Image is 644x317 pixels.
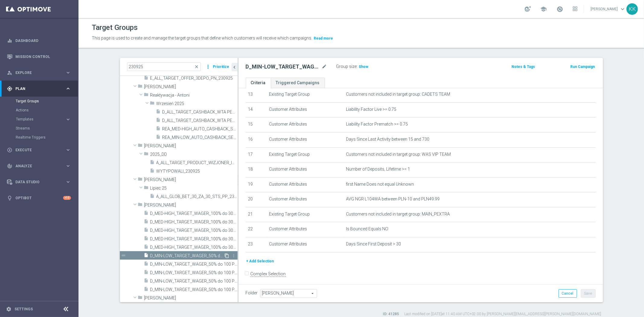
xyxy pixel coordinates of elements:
div: gps_fixed Plan keyboard_arrow_right [7,86,71,91]
i: folder [138,143,143,150]
button: lightbulb Optibot +10 [7,196,71,200]
span: Days Since First Deposit > 30 [346,242,401,247]
a: Dashboard [15,33,71,49]
a: Mission Control [15,49,71,65]
td: 13 [246,88,267,103]
span: Customers not included in target group: WAS VIP TEAM [346,152,451,157]
span: This page is used to create and manage the target groups that define which customers will receive... [92,36,312,40]
i: mode_edit [322,63,327,70]
div: +10 [63,196,71,200]
i: person_search [7,70,12,75]
td: 19 [246,177,267,192]
i: insert_drive_file [144,287,149,293]
i: insert_drive_file [150,194,155,200]
div: Templates [16,117,65,121]
td: Customer Attributes [267,192,344,207]
i: folder [144,151,149,158]
a: Triggered Campaigns [271,78,325,88]
div: Actions [16,106,78,115]
button: Templates keyboard_arrow_right [16,117,71,122]
td: Customer Attributes [267,237,344,252]
i: settings [6,306,11,312]
div: KK [626,3,638,15]
div: Data Studio [7,179,65,185]
i: folder [138,177,143,184]
div: Execute [7,147,65,153]
i: folder [144,92,149,99]
span: close [194,64,199,69]
span: D_ALL_TARGET_CASHBACK_WTA PEKIN 50% do 300 PLN blokada_230925 [162,110,238,115]
div: Dashboard [7,33,71,49]
button: Run Campaign [570,63,595,70]
td: Customer Attributes [267,117,344,133]
span: Number of Deposits, Lifetime >= 1 [346,167,410,172]
a: Streams [16,126,63,131]
span: Tomasz K. [144,296,238,301]
td: 22 [246,222,267,237]
i: insert_drive_file [144,278,149,285]
i: keyboard_arrow_right [65,147,71,153]
div: Realtime Triggers [16,133,78,142]
i: insert_drive_file [144,270,149,277]
span: D_MED-HIGH_TARGET_WAGER_100% do 300 PLN_PTLW_230925_PUSH [150,228,238,233]
button: Mission Control [7,54,71,59]
a: Settings [14,307,33,311]
i: Duplicate Target group [225,253,229,258]
span: REA_MIN-LOW_AUTO_CASHBACK_SEMI 50% do 100 PLN push_230925 [162,135,238,140]
i: folder [144,185,149,192]
button: person_search Explore keyboard_arrow_right [7,70,71,75]
i: gps_fixed [7,86,12,91]
span: Data Studio [15,180,65,184]
button: Notes & Tags [511,63,536,70]
td: Customer Attributes [267,222,344,237]
td: 23 [246,237,267,252]
span: A_ALL_TARGET_PRODUCT_WIZJONER_INAPP_230925 [156,160,238,165]
span: Liability Factor Live >= 0.75 [346,107,396,112]
a: Optibot [15,190,63,206]
span: D_MIN-LOW_TARGET_WAGER_50% do 100 PLN_PTLW_230925_SMS [150,287,238,292]
span: D_MIN-LOW_TARGET_WAGER_50% do 100 PLN_PTLW_230925_PUSH [150,270,238,275]
td: 20 [246,192,267,207]
i: insert_drive_file [144,261,149,268]
div: track_changes Analyze keyboard_arrow_right [7,164,71,168]
button: Cancel [559,289,577,298]
span: Dawid K. [144,177,238,182]
span: first Name Does not equal Unknown [346,182,414,187]
h1: Target Groups [92,23,138,32]
button: Save [581,289,596,298]
i: insert_drive_file [144,219,149,226]
a: Realtime Triggers [16,135,63,140]
td: 14 [246,102,267,117]
div: Explore [7,70,65,75]
i: insert_drive_file [144,75,149,82]
span: Liability Factor Prematch >= 0.75 [346,122,408,127]
span: D_MED-HIGH_TARGET_WAGER_100% do 300 PLN_PTLW_230925 [150,211,238,216]
span: WYTYPOWALI_230925 [156,169,238,174]
i: keyboard_arrow_right [65,163,71,169]
div: Target Groups [16,97,78,106]
i: insert_drive_file [156,109,161,116]
span: Kasia K. [144,203,238,208]
td: Customer Attributes [267,162,344,178]
span: Customers not included in target group: MAIN_PEXTRA [346,212,450,217]
i: insert_drive_file [156,126,161,133]
span: Antoni L. [144,84,238,89]
span: Execute [15,148,65,152]
span: Templates [16,117,59,121]
span: A_ALL_GLOB_BET_30_ZA_30_STS_PP_230925_PW [156,194,238,199]
span: D_MED-HIGH_TARGET_WAGER_100% do 300 PLN_PTLW_230925_2 [150,219,238,225]
i: track_changes [7,163,12,169]
i: keyboard_arrow_right [65,70,71,75]
span: Customers not included in target group: CADETS TEAM [346,92,450,97]
h2: D_MIN-LOW_TARGET_WAGER_50% do 100 PLN_PTLW_230925 [246,63,321,70]
label: Folder [246,290,258,296]
input: Quick find group or folder [127,62,201,71]
i: more_vert [232,253,236,258]
i: more_vert [205,62,211,71]
label: Group size [336,64,357,69]
button: Data Studio keyboard_arrow_right [7,180,71,184]
span: D_MIN-LOW_TARGET_WAGER_50% do 100 PLN_PTLW_230925_2 [150,262,238,267]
